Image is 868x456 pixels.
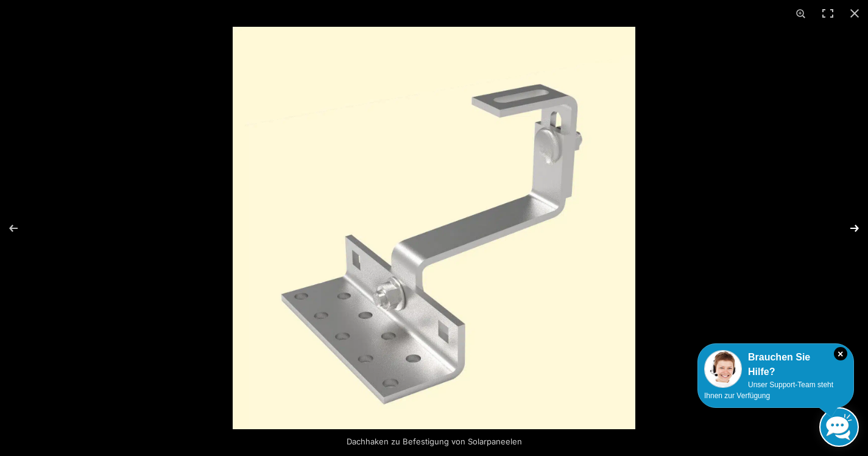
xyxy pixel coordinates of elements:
span: Unser Support-Team steht Ihnen zur Verfügung [704,381,833,400]
img: Customer service [704,350,742,388]
i: Schließen [834,347,847,360]
div: Dachhaken zu Befestigung von Solarpaneelen [306,429,562,454]
img: Dachhaken zu Befestigung von Solarmodule [233,27,635,429]
div: Brauchen Sie Hilfe? [704,350,847,379]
